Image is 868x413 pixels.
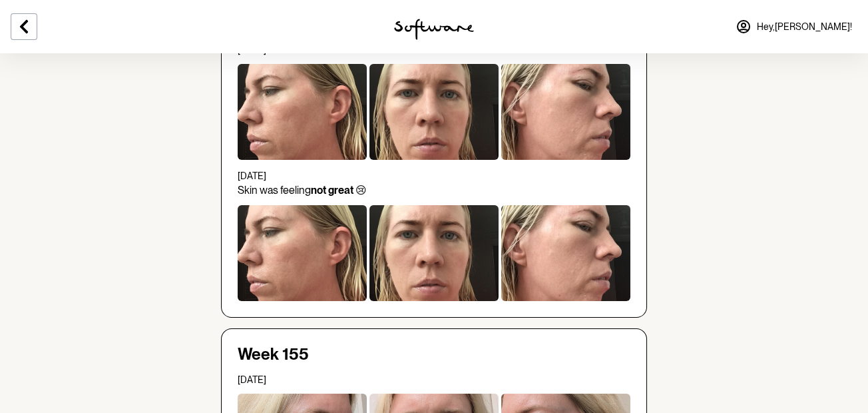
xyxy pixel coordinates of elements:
[394,19,474,40] img: software logo
[757,21,852,33] span: Hey, [PERSON_NAME] !
[238,345,630,364] h4: Week 155
[238,184,630,197] p: Skin was feeling 😢
[238,45,266,55] span: [DATE]
[238,374,266,385] span: [DATE]
[238,171,266,181] span: [DATE]
[311,184,353,197] strong: not great
[728,11,860,43] a: Hey,[PERSON_NAME]!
